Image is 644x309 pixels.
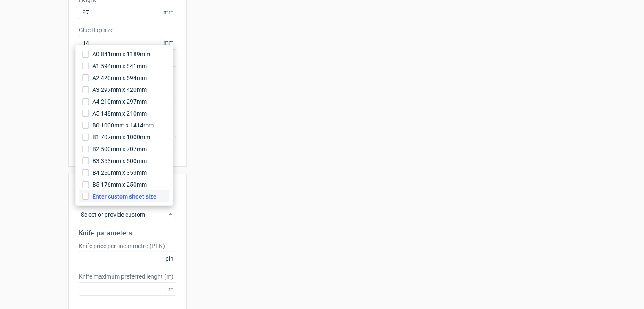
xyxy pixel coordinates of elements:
span: A3 297mm x 420mm [92,86,147,94]
label: Glue flap size [79,26,176,34]
span: B3 353mm x 500mm [92,157,147,165]
span: B1 707mm x 1000mm [92,133,150,141]
span: mm [161,36,176,49]
span: mm [161,6,176,19]
span: A0 841mm x 1189mm [92,50,150,58]
span: B5 176mm x 250mm [92,180,147,189]
label: Knife maximum preferred lenght (m) [79,272,176,281]
span: pln [163,252,176,265]
div: Select or provide custom [79,208,176,221]
span: A4 210mm x 297mm [92,97,147,106]
span: B2 500mm x 707mm [92,145,147,153]
label: Knife price per linear metre (PLN) [79,242,176,250]
h2: Knife parameters [79,228,176,238]
span: A2 420mm x 594mm [92,74,147,82]
span: B0 1000mm x 1414mm [92,121,154,130]
span: B4 250mm x 353mm [92,168,147,177]
span: m [166,283,176,295]
span: A5 148mm x 210mm [92,109,147,118]
span: A1 594mm x 841mm [92,62,147,70]
span: Enter custom sheet size [92,192,157,201]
